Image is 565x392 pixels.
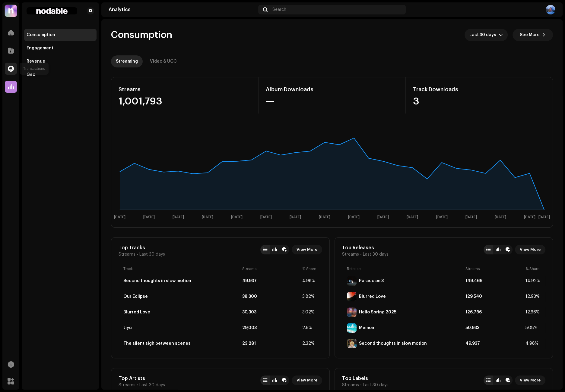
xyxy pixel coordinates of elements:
[359,278,384,283] div: Paracosm 3
[465,294,523,299] div: 129,540
[520,29,540,41] span: See More
[520,374,541,386] span: View More
[116,55,138,67] div: Streaming
[546,5,555,14] img: 87be6f6b-0768-4f88-b72a-ebe194bd455b
[242,266,300,271] div: Streams
[242,341,300,346] div: 23,281
[5,5,17,17] img: 39a81664-4ced-4598-a294-0293f18f6a76
[27,72,35,77] div: Geo
[119,252,135,257] span: Streams
[292,245,322,254] button: View More
[465,215,477,219] text: [DATE]
[114,215,125,219] text: [DATE]
[342,375,389,381] div: Top Labels
[413,85,545,94] div: Track Downloads
[347,276,357,286] img: EA02B904-A641-404A-9F0D-DF02A1E3B215
[525,341,541,346] div: 4.98%
[290,215,301,219] text: [DATE]
[515,245,545,254] button: View More
[119,245,165,251] div: Top Tracks
[143,215,155,219] text: [DATE]
[515,375,545,385] button: View More
[302,266,317,271] div: % Share
[123,278,191,283] div: Second thoughts in slow motion
[137,383,138,387] span: •
[119,97,251,106] div: 1,001,793
[359,294,386,299] div: Blurred Love
[347,323,357,333] img: C02592D6-2D2D-4B76-B383-48819FF216E0
[123,341,191,346] div: The silent sigh between scenes
[302,325,317,330] div: 2.9%
[525,310,541,315] div: 12.66%
[347,339,357,348] img: 33C668AD-D0DA-44D1-8FDA-2BB98C861EE2
[525,294,541,299] div: 12.93%
[297,244,317,256] span: View More
[266,97,398,106] div: —
[139,252,165,257] span: Last 30 days
[359,341,427,346] div: Second thoughts in slow motion
[272,7,286,12] span: Search
[465,278,523,283] div: 149,466
[520,244,541,256] span: View More
[359,325,375,330] div: Memoir
[363,252,389,257] span: Last 30 days
[342,383,359,387] span: Streams
[359,310,396,315] div: Hello Spring 2025
[27,59,45,64] div: Revenue
[347,292,357,301] img: 7D7AB0B9-0EC9-4153-9B56-1EB79F6A6FDF
[123,310,150,315] div: Blurred Love
[469,29,499,41] span: Last 30 days
[407,215,418,219] text: [DATE]
[266,85,398,94] div: Album Downloads
[436,215,447,219] text: [DATE]
[27,46,53,51] div: Engagement
[123,266,240,271] div: Track
[302,278,317,283] div: 4.98%
[109,7,256,12] div: Analytics
[242,294,300,299] div: 38,300
[525,266,541,271] div: % Share
[27,7,77,14] img: fe1cef4e-07b0-41ac-a07a-531998eee426
[465,341,523,346] div: 49,937
[465,266,523,271] div: Streams
[525,278,541,283] div: 14.92%
[302,341,317,346] div: 2.32%
[342,245,389,251] div: Top Releases
[348,215,360,219] text: [DATE]
[292,375,322,385] button: View More
[111,29,172,41] span: Consumption
[137,252,138,257] span: •
[242,278,300,283] div: 49,937
[242,325,300,330] div: 29,003
[360,252,362,257] span: •
[342,252,359,257] span: Streams
[319,215,330,219] text: [DATE]
[377,215,389,219] text: [DATE]
[524,215,535,219] text: [DATE]
[363,383,389,387] span: Last 30 days
[465,325,523,330] div: 50,933
[150,55,177,67] div: Video & UGC
[538,215,550,219] text: [DATE]
[24,69,97,81] re-m-nav-item: Geo
[525,325,541,330] div: 5.08%
[24,29,97,41] re-m-nav-item: Consumption
[302,294,317,299] div: 3.82%
[231,215,243,219] text: [DATE]
[139,383,165,387] span: Last 30 days
[119,85,251,94] div: Streams
[242,310,300,315] div: 30,303
[347,307,357,317] img: 0B8888C8-C687-46F7-BC66-4D6296C46E7D
[24,55,97,67] re-m-nav-item: Revenue
[123,325,132,330] div: Jiyū
[27,33,55,37] div: Consumption
[173,215,184,219] text: [DATE]
[119,383,135,387] span: Streams
[499,29,503,41] div: dropdown trigger
[302,310,317,315] div: 3.02%
[347,266,463,271] div: Release
[494,215,506,219] text: [DATE]
[413,97,545,106] div: 3
[513,29,553,41] button: See More
[202,215,213,219] text: [DATE]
